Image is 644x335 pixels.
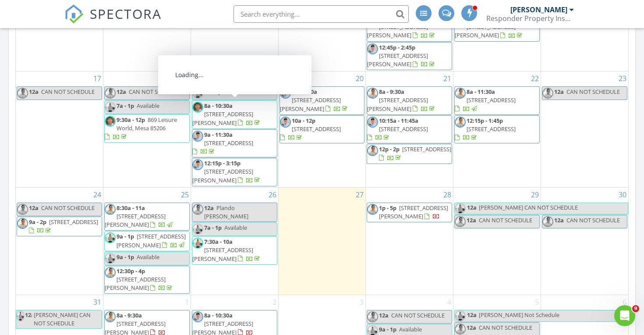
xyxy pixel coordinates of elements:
[137,253,159,261] span: Available
[105,88,116,99] img: responder_inspections_july_202507.jpg
[280,88,291,99] img: untitled_design.png
[204,88,222,96] span: 7a - 1p
[367,23,428,39] span: [STREET_ADDRESS][PERSON_NAME]
[467,125,516,133] span: [STREET_ADDRESS]
[104,231,190,251] a: 9a - 1p [STREET_ADDRESS][PERSON_NAME]
[105,116,116,127] img: screenshot_20250207_at_1.31.46pm.png
[29,218,46,226] span: 9a - 2p
[192,129,277,158] a: 9a - 11:30a [STREET_ADDRESS]
[192,131,253,155] a: 9a - 11:30a [STREET_ADDRESS]
[278,71,366,188] td: Go to August 20, 2025
[379,204,448,220] a: 1p - 5p [STREET_ADDRESS][PERSON_NAME]
[280,115,365,144] a: 10a - 12p [STREET_ADDRESS]
[105,116,177,140] a: 9:30a - 12p 869 Leisure World, Mesa 85206
[467,216,476,224] span: 12a
[367,117,428,141] a: 10:15a - 11:45a [STREET_ADDRESS]
[105,204,174,228] a: 8:30a - 11a [STREET_ADDRESS][PERSON_NAME]
[183,295,191,309] a: Go to September 1, 2025
[17,217,102,236] a: 9a - 2p [STREET_ADDRESS]
[446,295,453,309] a: Go to September 4, 2025
[129,88,182,96] span: CAN NOT SCHEDULE
[614,305,635,326] iframe: Intercom live chat
[533,295,541,309] a: Go to September 5, 2025
[179,188,191,202] a: Go to August 25, 2025
[204,139,253,147] span: [STREET_ADDRESS]
[379,204,396,212] span: 1p - 5p
[379,43,415,51] span: 12:45p - 2:45p
[280,86,365,115] a: 7a - 9:30a [STREET_ADDRESS][PERSON_NAME]
[192,204,203,215] img: responder_inspections_july_202507.jpg
[117,253,134,261] span: 9a - 1p
[267,71,278,86] a: Go to August 19, 2025
[367,43,436,68] a: 12:45p - 2:45p [STREET_ADDRESS][PERSON_NAME]
[402,145,451,153] span: [STREET_ADDRESS]
[192,224,203,235] img: responder_inspections_july_202512.jpg
[554,216,564,224] span: 12a
[105,102,116,113] img: responder_inspections_july_202512.jpg
[453,71,541,188] td: Go to August 22, 2025
[92,188,103,202] a: Go to August 24, 2025
[367,42,452,71] a: 12:45p - 2:45p [STREET_ADDRESS][PERSON_NAME]
[367,203,452,222] a: 1p - 5p [STREET_ADDRESS][PERSON_NAME]
[358,295,365,309] a: Go to September 3, 2025
[632,305,639,312] span: 9
[354,71,365,86] a: Go to August 20, 2025
[192,238,262,262] a: 7:30a - 10a [STREET_ADDRESS][PERSON_NAME]
[104,266,190,294] a: 12:30p - 4p [STREET_ADDRESS][PERSON_NAME]
[224,88,247,96] span: Available
[479,324,532,331] span: CAN NOT SCHEDULE
[379,117,418,125] span: 10:15a - 11:45a
[621,295,628,309] a: Go to September 6, 2025
[467,117,503,125] span: 12:15p - 1:45p
[191,187,278,295] td: Go to August 26, 2025
[204,238,233,246] span: 7:30a - 10a
[479,216,532,224] span: CAN NOT SCHEDULE
[278,187,366,295] td: Go to August 27, 2025
[271,295,278,309] a: Go to September 2, 2025
[17,88,28,99] img: responder_inspections_july_202507.jpg
[367,88,378,99] img: responder_inspections_july_202507.jpg
[280,88,349,112] a: 7a - 9:30a [STREET_ADDRESS][PERSON_NAME]
[105,204,116,215] img: responder_inspections_july_202507.jpg
[542,216,553,227] img: responder_inspections_july_202507.jpg
[455,88,466,99] img: responder_inspections_july_202507.jpg
[234,5,409,23] input: Search everything...
[467,203,477,214] span: 12a
[379,204,448,220] span: [STREET_ADDRESS][PERSON_NAME]
[479,311,559,319] span: [PERSON_NAME] Not Schedule
[192,110,253,126] span: [STREET_ADDRESS][PERSON_NAME]
[455,88,516,112] a: 8a - 11:30a [STREET_ADDRESS]
[34,311,91,327] span: [PERSON_NAME] CAN NOT SCHEDULE
[192,236,277,265] a: 7:30a - 10a [STREET_ADDRESS][PERSON_NAME]
[204,224,222,232] span: 7a - 1p
[367,52,428,68] span: [STREET_ADDRESS][PERSON_NAME]
[479,203,578,211] span: [PERSON_NAME] CAN NOT SCHEDULE
[29,204,39,212] span: 12a
[467,324,476,331] span: 12a
[454,115,540,144] a: 12:15p - 1:45p [STREET_ADDRESS]
[399,325,422,333] span: Available
[92,71,103,86] a: Go to August 17, 2025
[137,102,159,110] span: Available
[367,145,378,156] img: responder_inspections_july_202507.jpg
[367,96,428,112] span: [STREET_ADDRESS][PERSON_NAME]
[49,218,98,226] span: [STREET_ADDRESS]
[379,88,404,96] span: 8a - 9:30a
[16,187,103,295] td: Go to August 24, 2025
[379,125,428,133] span: [STREET_ADDRESS]
[204,311,233,319] span: 8a - 10:30a
[192,102,262,126] a: 8a - 10:30a [STREET_ADDRESS][PERSON_NAME]
[64,4,84,24] img: The Best Home Inspection Software - Spectora
[455,203,466,214] img: responder_inspections_july_202512.jpg
[379,325,396,333] span: 9a - 1p
[366,71,453,188] td: Go to August 21, 2025
[391,311,445,319] span: CAN NOT SCHEDULE
[453,187,541,295] td: Go to August 29, 2025
[192,88,203,99] img: responder_inspections_july_202512.jpg
[280,117,341,141] a: 10a - 12p [STREET_ADDRESS]
[64,12,162,30] a: SPECTORA
[92,295,103,309] a: Go to August 31, 2025
[117,311,142,319] span: 8a - 9:30a
[192,159,203,170] img: untitled_design.png
[17,204,28,215] img: responder_inspections_july_202507.jpg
